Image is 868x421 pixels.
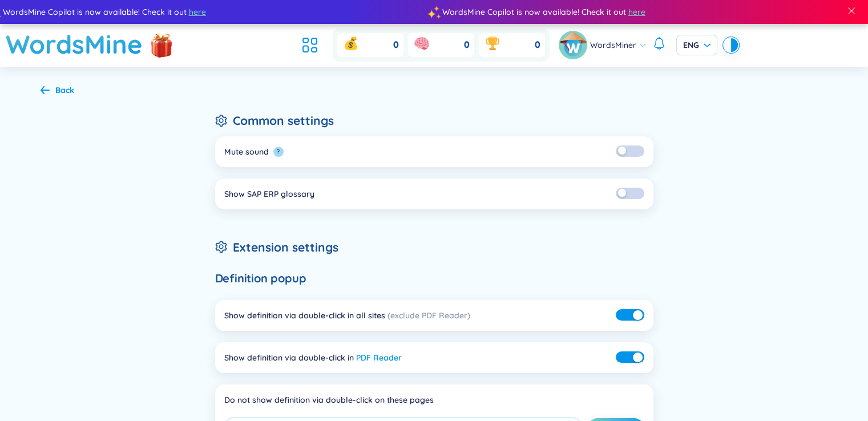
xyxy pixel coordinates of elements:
span: ENG [683,39,710,51]
div: Show definition via double-click in [224,351,402,364]
div: Show SAP ERP glossary [224,188,314,200]
img: avatar [559,31,587,59]
a: WordsMine [6,24,143,64]
button: ? [273,147,284,157]
div: Show definition via double-click in all sites [224,309,470,322]
span: 0 [535,39,540,51]
span: here [181,6,199,18]
div: Do not show definition via double-click on these pages [224,394,644,406]
img: flashSalesIcon.a7f4f837.png [150,29,173,63]
span: (exclude PDF Reader) [387,310,470,321]
span: setting [215,241,227,253]
h2: Common settings [215,111,653,130]
a: avatar [559,31,590,59]
span: setting [215,115,227,127]
div: WordsMine Copilot is now available! Check it out [427,6,866,18]
span: here [621,6,638,18]
span: WordsMiner [590,39,636,51]
a: PDF Reader [356,353,402,363]
div: Back [55,84,74,96]
span: 0 [393,39,399,51]
div: Mute sound [224,145,269,158]
a: Back [41,86,74,96]
h6: Definition popup [215,270,653,286]
span: 0 [464,39,470,51]
h2: Extension settings [215,238,653,257]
